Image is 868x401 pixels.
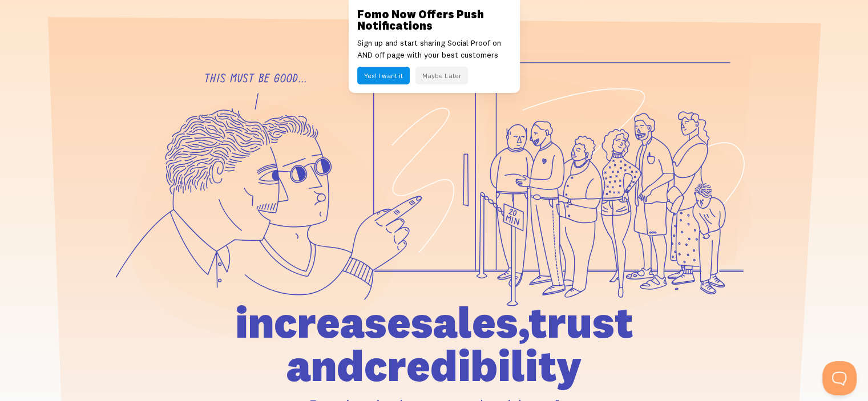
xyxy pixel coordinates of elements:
iframe: Help Scout Beacon - Open [822,361,857,395]
p: Sign up and start sharing Social Proof on AND off page with your best customers [357,37,511,61]
button: Yes! I want it [357,67,410,84]
button: Maybe Later [415,67,468,84]
h1: increase sales, trust and credibility [170,301,699,387]
h3: Fomo Now Offers Push Notifications [357,9,511,31]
